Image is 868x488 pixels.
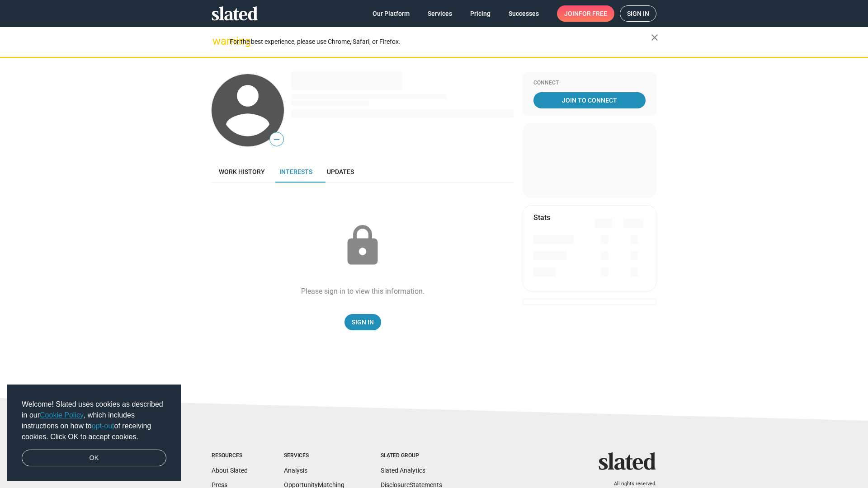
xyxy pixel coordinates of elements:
a: dismiss cookie message [22,450,166,467]
a: opt-out [92,422,114,430]
a: Successes [501,5,546,22]
span: for free [579,5,607,22]
a: Join To Connect [533,92,646,108]
a: Joinfor free [557,5,614,22]
a: Analysis [284,467,307,474]
a: Slated Analytics [381,467,425,474]
div: Please sign in to view this information. [301,286,425,296]
span: Our Platform [373,5,410,22]
div: Resources [212,452,248,460]
span: Successes [509,5,539,22]
div: Services [284,452,344,460]
span: — [270,134,283,145]
div: Slated Group [381,452,442,460]
span: Interests [279,168,312,175]
span: Welcome! Slated uses cookies as described in our , which includes instructions on how to of recei... [22,399,166,442]
div: cookieconsent [7,385,181,481]
div: Connect [533,80,646,87]
a: Our Platform [365,5,417,22]
span: Join To Connect [535,92,644,108]
mat-icon: close [649,32,660,43]
a: Sign in [620,5,656,22]
span: Services [428,5,452,22]
a: Services [420,5,459,22]
span: Updates [327,168,354,175]
mat-card-title: Stats [533,213,550,222]
mat-icon: lock [340,223,385,268]
span: Sign in [627,6,649,21]
a: Pricing [463,5,498,22]
a: Updates [320,161,361,183]
mat-icon: warning [212,36,223,47]
a: Sign In [344,314,381,330]
span: Join [564,5,607,22]
a: Work history [212,161,272,183]
a: About Slated [212,467,248,474]
span: Pricing [470,5,491,22]
span: Sign In [352,314,374,330]
a: Interests [272,161,320,183]
span: Work history [219,168,265,175]
div: For the best experience, please use Chrome, Safari, or Firefox. [230,36,651,48]
a: Cookie Policy [40,411,84,419]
